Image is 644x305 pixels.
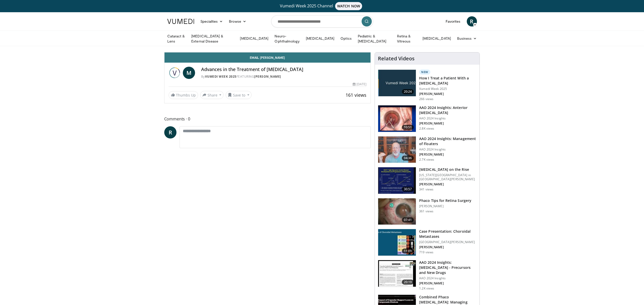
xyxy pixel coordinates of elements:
[346,92,366,98] span: 161 views
[419,182,476,186] p: [PERSON_NAME]
[167,19,194,24] img: VuMedi Logo
[402,89,414,94] span: 20:24
[394,34,419,44] a: Retina & Vitreous
[378,56,415,62] h4: Related Videos
[165,52,371,63] a: Email [PERSON_NAME]
[205,74,237,79] a: Vumedi Week 2025
[419,198,471,203] h3: Phaco Tips for Retina Surgery
[419,209,433,213] p: 361 views
[378,260,476,290] a: 20:19 AAO 2024 Insights: [MEDICAL_DATA] - Precursors and New Drugs AAO 2024 Insights [PERSON_NAME...
[419,286,434,290] p: 1.2K views
[419,158,434,162] p: 2.7K views
[419,229,476,239] h3: Case Presentation: Choroidal Metastases
[183,67,195,79] a: M
[169,91,198,99] a: Thumbs Up
[378,198,476,225] a: 07:41 Phaco Tips for Retina Surgery [PERSON_NAME] 361 views
[419,260,476,275] h3: AAO 2024 Insights: [MEDICAL_DATA] - Precursors and New Drugs
[402,187,414,192] span: 30:57
[419,167,476,172] h3: [MEDICAL_DATA] on the Rise
[378,229,416,256] img: 9cedd946-ce28-4f52-ae10-6f6d7f6f31c7.150x105_q85_crop-smart_upscale.jpg
[419,136,476,146] h3: AAO 2024 Insights: Management of Floaters
[378,136,416,163] img: 8e655e61-78ac-4b3e-a4e7-f43113671c25.150x105_q85_crop-smart_upscale.jpg
[402,280,414,285] span: 20:19
[335,2,362,10] span: WATCH NOW
[467,16,477,26] a: R
[419,250,433,254] p: 719 views
[168,2,476,10] a: Vumedi Week 2025 ChannelWATCH NOW
[188,34,237,44] a: [MEDICAL_DATA] & External Disease
[164,34,188,44] a: Cataract & Lens
[201,67,367,72] h4: Advances in the Treatment of [MEDICAL_DATA]
[337,33,354,44] a: Optics
[419,97,433,101] p: 266 views
[419,70,430,75] p: New
[419,204,471,208] p: [PERSON_NAME]
[303,33,337,44] a: [MEDICAL_DATA]
[164,116,371,122] span: Comments 0
[197,16,226,26] a: Specialties
[402,156,414,161] span: 04:36
[378,229,476,256] a: 11:09 Case Presentation: Choroidal Metastases [GEOGRAPHIC_DATA][PERSON_NAME] [PERSON_NAME] 719 views
[419,245,476,249] p: [PERSON_NAME]
[378,70,476,101] a: 20:24 New How I Treat a Patient With a [MEDICAL_DATA] Vumedi Week 2025 [PERSON_NAME] 266 views
[169,67,181,79] img: Vumedi Week 2025
[419,152,476,157] p: [PERSON_NAME]
[200,91,224,99] button: Share
[419,281,476,285] p: [PERSON_NAME]
[402,125,414,130] span: 10:51
[226,16,249,26] a: Browse
[419,240,476,244] p: [GEOGRAPHIC_DATA][PERSON_NAME]
[419,116,476,120] p: AAO 2024 Insights
[419,92,476,96] p: [PERSON_NAME]
[419,121,476,126] p: [PERSON_NAME]
[419,76,476,86] h3: How I Treat a Patient With a [MEDICAL_DATA]
[353,82,366,87] div: [DATE]
[201,74,367,79] div: By FEATURING
[419,127,434,131] p: 2.8K views
[226,91,252,99] button: Save to
[378,105,476,132] a: 10:51 AAO 2024 Insights: Anterior [MEDICAL_DATA] AAO 2024 Insights [PERSON_NAME] 2.8K views
[378,70,416,96] img: 02d29458-18ce-4e7f-be78-7423ab9bdffd.jpg.150x105_q85_crop-smart_upscale.jpg
[419,105,476,115] h3: AAO 2024 Insights: Anterior [MEDICAL_DATA]
[402,248,414,254] span: 11:09
[164,126,176,138] a: R
[419,276,476,280] p: AAO 2024 Insights
[419,187,433,191] p: 341 views
[419,173,476,181] p: [US_STATE][GEOGRAPHIC_DATA] in [GEOGRAPHIC_DATA][PERSON_NAME]
[419,33,454,44] a: [MEDICAL_DATA]
[254,74,281,79] a: [PERSON_NAME]
[454,33,480,44] a: Business
[378,167,476,194] a: 30:57 [MEDICAL_DATA] on the Rise [US_STATE][GEOGRAPHIC_DATA] in [GEOGRAPHIC_DATA][PERSON_NAME] [P...
[378,260,416,287] img: df587403-7b55-4f98-89e9-21b63a902c73.150x105_q85_crop-smart_upscale.jpg
[378,198,416,225] img: 2b0bc81e-4ab6-4ab1-8b29-1f6153f15110.150x105_q85_crop-smart_upscale.jpg
[378,136,476,163] a: 04:36 AAO 2024 Insights: Management of Floaters AAO 2024 Insights [PERSON_NAME] 2.7K views
[443,16,464,26] a: Favorites
[237,33,271,44] a: [MEDICAL_DATA]
[402,217,414,223] span: 07:41
[419,87,476,91] p: Vumedi Week 2025
[271,34,303,44] a: Neuro-Ophthalmology
[378,167,416,194] img: 4ce8c11a-29c2-4c44-a801-4e6d49003971.150x105_q85_crop-smart_upscale.jpg
[355,34,394,44] a: Pediatric & [MEDICAL_DATA]
[419,147,476,151] p: AAO 2024 Insights
[378,105,416,132] img: fd942f01-32bb-45af-b226-b96b538a46e6.150x105_q85_crop-smart_upscale.jpg
[271,15,373,27] input: Search topics, interventions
